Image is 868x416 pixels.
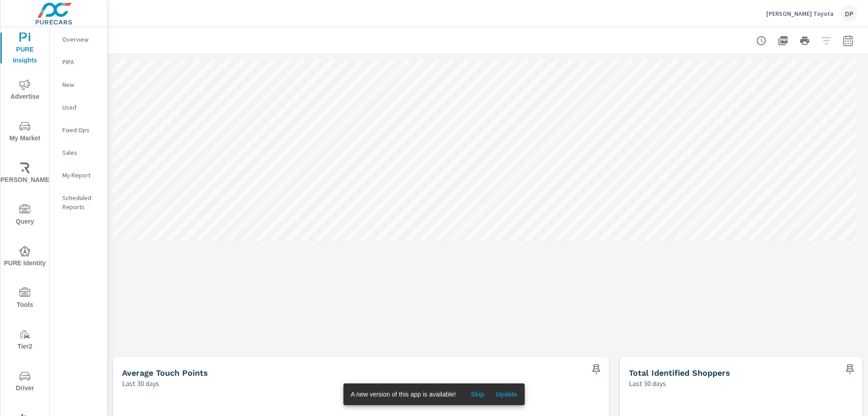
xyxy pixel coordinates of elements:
[50,33,107,46] div: Overview
[3,163,47,186] span: [PERSON_NAME]
[796,32,814,50] button: Print Report
[629,378,666,389] p: Last 30 days
[495,390,517,398] span: Update
[467,390,488,398] span: Skip
[50,78,107,91] div: New
[3,79,47,102] span: Advertise
[629,368,730,378] h5: Total Identified Shoppers
[62,148,100,157] p: Sales
[50,55,107,69] div: PIPA
[50,168,107,182] div: My Report
[841,5,857,22] div: DP
[3,121,47,144] span: My Market
[3,204,47,227] span: Query
[463,387,492,402] button: Skip
[50,191,107,214] div: Scheduled Reports
[3,287,47,311] span: Tools
[839,32,857,50] button: Select Date Range
[62,103,100,112] p: Used
[843,362,857,377] span: Save this to your personalized report
[50,100,107,114] div: Used
[351,391,456,398] span: A new version of this app is available!
[3,246,47,269] span: PURE Identity
[62,57,100,67] p: PIPA
[3,371,47,394] span: Driver
[3,32,47,66] span: PURE Insights
[62,125,100,134] p: Fixed Ops
[62,171,100,180] p: My Report
[766,10,834,18] p: [PERSON_NAME] Toyota
[492,387,521,402] button: Update
[3,329,47,352] span: Tier2
[122,378,159,389] p: Last 30 days
[774,32,792,50] button: "Export Report to PDF"
[589,362,604,377] span: Save this to your personalized report
[62,35,100,44] p: Overview
[50,146,107,159] div: Sales
[62,80,100,89] p: New
[50,123,107,137] div: Fixed Ops
[122,368,208,378] h5: Average Touch Points
[62,193,100,211] p: Scheduled Reports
